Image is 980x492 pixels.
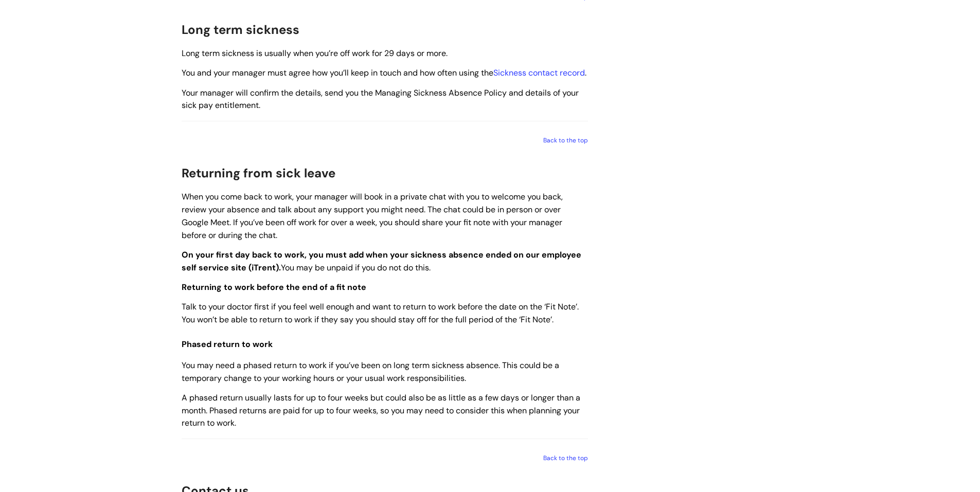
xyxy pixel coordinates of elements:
span: When you come back to work, your manager will book in a private chat with you to welcome you back... [182,191,563,240]
span: You may be unpaid if you do not do this. [182,249,581,273]
span: A phased return usually lasts for up to four weeks but could also be as little as a few days or l... [182,392,580,429]
a: Back to the top [543,136,588,144]
span: Your manager will confirm the details, send you the Managing Sickness Absence Policy and details ... [182,87,579,111]
span: Long term sickness is usually when you’re off work for 29 days or more. [182,48,448,59]
span: You and your manager must agree how you’ll keep in touch and how often using the . [182,67,586,78]
span: Returning to work before the end of a fit note [182,282,366,293]
strong: On your first day back to work, you must add when your sickness absence ended on our employee sel... [182,249,581,273]
span: Long term sickness [182,22,299,38]
span: Talk to your doctor first if you feel well enough and want to return to work before the date on t... [182,301,579,325]
span: Returning from sick leave [182,165,335,181]
a: Sickness contact record [493,67,585,78]
span: You may need a phased return to work if you’ve been on long term sickness absence. This could be ... [182,360,559,384]
span: Phased return to work [182,339,273,350]
a: Back to the top [543,454,588,462]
